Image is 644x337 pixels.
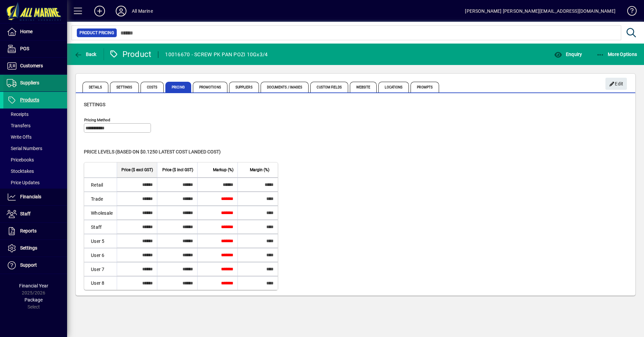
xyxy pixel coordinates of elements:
span: Margin (%) [250,166,269,174]
span: Costs [141,82,164,92]
button: Enquiry [552,48,584,60]
app-page-header-button: Back [67,48,104,60]
a: Financials [3,189,67,205]
span: Promotions [193,82,227,92]
span: Price levels (based on $0.1250 Latest cost landed cost) [84,149,221,154]
div: All Marine [132,6,153,16]
a: Home [3,23,67,40]
span: Staff [20,211,31,216]
div: Product [109,49,152,60]
a: Receipts [3,109,67,120]
span: Support [20,262,37,268]
span: Suppliers [20,80,39,85]
span: Price ($ excl GST) [121,166,153,174]
span: Write Offs [7,134,32,140]
span: Settings [84,102,105,107]
span: Products [20,97,39,103]
td: User 5 [84,234,117,248]
span: Price ($ incl GST) [162,166,193,174]
span: Enquiry [554,52,582,57]
a: Pricebooks [3,154,67,165]
div: [PERSON_NAME] [PERSON_NAME][EMAIL_ADDRESS][DOMAIN_NAME] [465,6,615,16]
a: Stocktakes [3,165,67,177]
span: Settings [20,245,37,251]
span: Locations [378,82,409,92]
span: Financials [20,194,41,199]
td: Retail [84,178,117,192]
a: Reports [3,223,67,240]
span: Serial Numbers [7,146,42,151]
span: Website [350,82,377,92]
a: POS [3,41,67,57]
a: Suppliers [3,75,67,91]
span: Settings [110,82,139,92]
td: User 6 [84,248,117,262]
span: Edit [609,78,624,89]
span: POS [20,46,29,51]
td: Wholesale [84,206,117,220]
span: Documents / Images [261,82,309,92]
span: Package [24,297,43,302]
span: Custom Fields [310,82,348,92]
span: Reports [20,228,37,233]
a: Support [3,257,67,274]
span: Home [20,29,33,34]
span: Back [74,52,97,57]
span: Stocktakes [7,168,34,174]
a: Staff [3,206,67,222]
a: Transfers [3,120,67,131]
button: Edit [605,78,627,90]
span: Pricebooks [7,157,34,162]
button: Back [72,48,98,60]
a: Price Updates [3,177,67,188]
button: Add [89,5,110,17]
span: Suppliers [229,82,259,92]
a: Knowledge Base [622,1,636,23]
button: More Options [595,48,639,60]
a: Serial Numbers [3,143,67,154]
span: Receipts [7,112,29,117]
span: Prompts [411,82,439,92]
span: Price Updates [7,180,40,185]
td: User 8 [84,276,117,290]
a: Settings [3,240,67,257]
div: 10016670 - SCREW PK PAN POZI 10Gx3/4 [165,49,268,60]
span: Details [83,82,108,92]
mat-label: Pricing method [84,118,110,122]
a: Customers [3,58,67,74]
span: Markup (%) [213,166,233,174]
a: Write Offs [3,131,67,143]
span: Customers [20,63,43,68]
span: Pricing [165,82,191,92]
span: Financial Year [19,283,48,288]
span: More Options [596,52,637,57]
td: Staff [84,220,117,234]
button: Profile [110,5,132,17]
span: Product Pricing [79,29,114,36]
td: User 7 [84,262,117,276]
span: Transfers [7,123,31,128]
td: Trade [84,192,117,206]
